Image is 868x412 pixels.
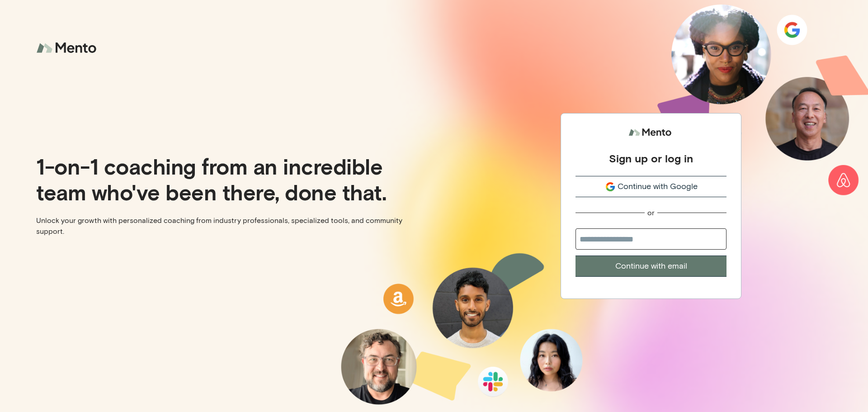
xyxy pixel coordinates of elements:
[618,180,698,193] span: Continue with Google
[36,153,427,204] p: 1-on-1 coaching from an incredible team who've been there, done that.
[609,152,693,165] div: Sign up or log in
[647,208,655,218] div: or
[576,256,726,277] button: Continue with email
[576,176,726,197] button: Continue with Google
[628,124,674,141] img: logo.svg
[36,215,427,237] p: Unlock your growth with personalized coaching from industry professionals, specialized tools, and...
[36,36,99,60] img: logo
